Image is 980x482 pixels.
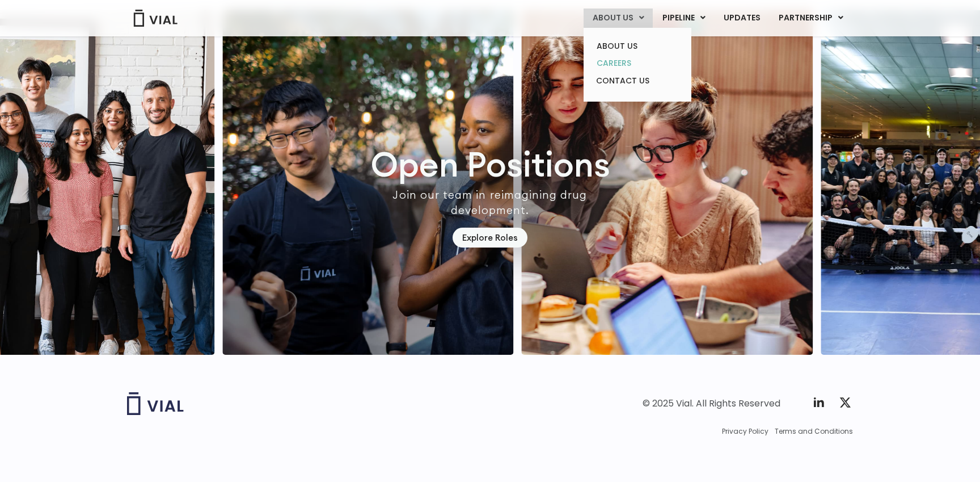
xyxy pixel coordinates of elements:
a: PIPELINEMenu Toggle [653,9,714,28]
a: ABOUT USMenu Toggle [584,9,653,28]
div: © 2025 Vial. All Rights Reserved [643,397,780,410]
a: CONTACT US [588,72,687,90]
div: 2 / 7 [522,10,813,355]
a: CAREERS [588,55,687,72]
a: Explore Roles [453,228,527,248]
div: 1 / 7 [222,10,514,355]
img: Vial Logo [133,10,178,27]
img: http://Group%20of%20people%20smiling%20wearing%20aprons [222,10,514,355]
a: UPDATES [715,9,769,28]
a: PARTNERSHIPMenu Toggle [770,9,852,28]
a: ABOUT US [588,37,687,55]
a: Privacy Policy [722,426,768,437]
a: Terms and Conditions [775,426,853,437]
img: Vial logo wih "Vial" spelled out [127,392,184,415]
